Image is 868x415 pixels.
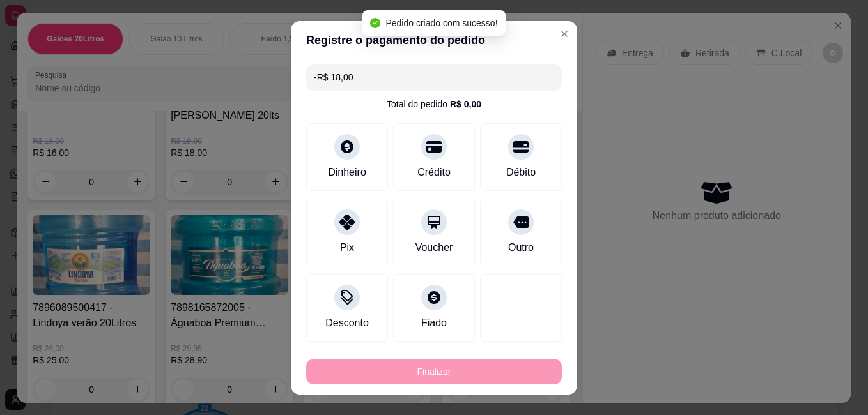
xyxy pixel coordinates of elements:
[325,315,369,331] div: Desconto
[421,315,447,331] div: Fiado
[417,165,451,180] div: Crédito
[387,98,481,110] div: Total do pedido
[328,165,366,180] div: Dinheiro
[415,240,453,255] div: Voucher
[506,165,536,180] div: Débito
[385,18,497,28] span: Pedido criado com sucesso!
[508,240,534,255] div: Outro
[314,64,554,90] input: Ex.: hambúrguer de cordeiro
[554,24,575,44] button: Close
[450,98,481,110] div: R$ 0,00
[370,18,380,28] span: check-circle
[340,240,354,255] div: Pix
[291,21,577,59] header: Registre o pagamento do pedido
